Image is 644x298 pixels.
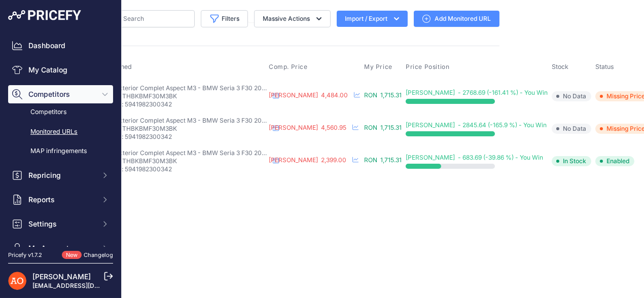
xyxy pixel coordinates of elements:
[254,10,331,27] button: Massive Actions
[337,11,408,27] button: Import / Export
[414,11,499,27] a: Add Monitored URL
[106,117,272,124] span: Kit Exterior Complet Aspect M3 - BMW Seria 3 F30 2012+
[595,63,614,70] span: Status
[406,63,449,71] span: Price Position
[364,63,392,71] span: My Price
[595,156,634,166] span: Enabled
[8,215,113,233] button: Settings
[8,85,113,103] button: Competitors
[552,156,591,166] span: In Stock
[106,125,269,133] p: SKU: THBKBMF30M3BK
[364,124,402,131] span: RON 1,715.31
[8,191,113,209] button: Reports
[28,219,95,229] span: Settings
[406,154,543,161] span: [PERSON_NAME] - 683.69 (-39.86 %) - You Win
[406,63,451,71] button: Price Position
[552,124,591,134] span: No Data
[62,251,82,259] span: New
[102,10,195,27] input: Search
[8,61,113,79] a: My Catalog
[28,89,95,99] span: Competitors
[8,123,113,141] a: Monitored URLs
[8,142,113,160] a: MAP infringements
[28,170,95,180] span: Repricing
[106,100,269,108] p: Code: 5941982300342
[8,10,81,20] img: Pricefy Logo
[8,36,113,55] a: Dashboard
[201,10,248,27] button: Filters
[28,195,95,205] span: Reports
[28,243,95,253] span: My Account
[364,63,395,71] button: My Price
[364,156,402,164] span: RON 1,715.31
[269,91,348,99] span: [PERSON_NAME] 4,484.00
[106,133,269,141] p: Code: 5941982300342
[269,63,308,71] span: Comp. Price
[106,157,269,165] p: SKU: THBKBMF30M3BK
[106,92,269,100] p: SKU: THBKBMF30M3BK
[8,103,113,121] a: Competitors
[269,63,310,71] button: Comp. Price
[406,121,547,129] span: [PERSON_NAME] - 2845.64 (-165.9 %) - You Win
[406,89,548,96] span: [PERSON_NAME] - 2768.69 (-161.41 %) - You Win
[32,282,138,289] a: [EMAIL_ADDRESS][DOMAIN_NAME]
[269,124,346,131] span: [PERSON_NAME] 4,560.95
[106,84,272,92] span: Kit Exterior Complet Aspect M3 - BMW Seria 3 F30 2012+
[106,165,269,173] p: Code: 5941982300342
[106,149,272,157] span: Kit Exterior Complet Aspect M3 - BMW Seria 3 F30 2012+
[8,166,113,184] button: Repricing
[269,156,346,164] span: [PERSON_NAME] 2,399.00
[8,251,42,259] div: Pricefy v1.7.2
[552,91,591,101] span: No Data
[552,63,568,70] span: Stock
[84,251,113,258] a: Changelog
[8,239,113,257] button: My Account
[364,91,402,99] span: RON 1,715.31
[32,272,91,281] a: [PERSON_NAME]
